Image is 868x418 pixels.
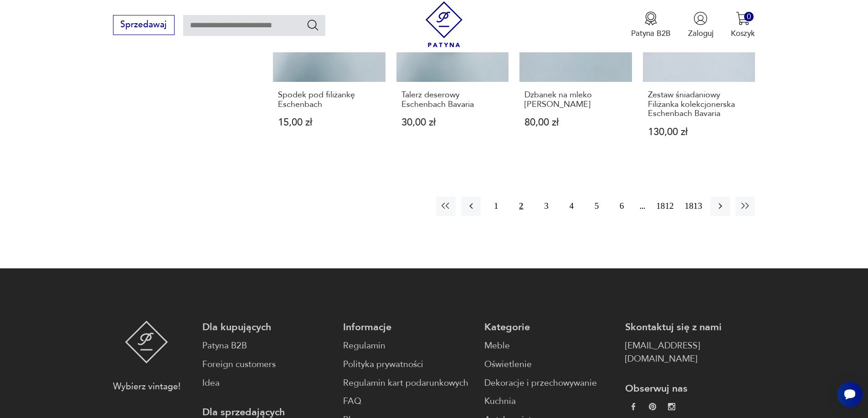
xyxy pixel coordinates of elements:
[562,196,581,216] button: 4
[631,28,671,39] p: Patyna B2B
[202,321,332,334] p: Dla kupujących
[644,11,658,25] img: Ikona medalu
[682,196,705,216] button: 1813
[343,339,473,353] a: Regulamin
[484,377,614,390] a: Dekoracje i przechowywanie
[653,196,676,216] button: 1812
[649,403,656,410] img: 37d27d81a828e637adc9f9cb2e3d3a8a.webp
[202,339,332,353] a: Patyna B2B
[278,118,380,127] p: 15,00 zł
[113,22,175,29] a: Sprzedawaj
[524,118,627,127] p: 80,00 zł
[125,321,168,363] img: Patyna - sklep z meblami i dekoracjami vintage
[484,321,614,334] p: Kategorie
[524,91,627,109] h3: Dzbanek na mleko [PERSON_NAME]
[648,127,750,137] p: 130,00 zł
[113,380,180,393] p: Wybierz vintage!
[401,118,504,127] p: 30,00 zł
[688,11,714,39] button: Zaloguj
[612,196,632,216] button: 6
[688,28,714,39] p: Zaloguj
[343,377,473,390] a: Regulamin kart podarunkowych
[484,339,614,353] a: Meble
[625,339,755,366] a: [EMAIL_ADDRESS][DOMAIN_NAME]
[625,382,755,395] p: Obserwuj nas
[343,395,473,408] a: FAQ
[631,11,671,39] a: Ikona medaluPatyna B2B
[631,11,671,39] button: Patyna B2B
[837,382,863,407] iframe: Smartsupp widget button
[306,18,319,31] button: Szukaj
[731,28,755,39] p: Koszyk
[484,358,614,371] a: Oświetlenie
[693,11,708,25] img: Ikonka użytkownika
[343,358,473,371] a: Polityka prywatności
[278,91,380,109] h3: Spodek pod filiżankę Eschenbach
[648,91,750,118] h3: Zestaw śniadaniowy Filiżanka kolekcjonerska Eschenbach Bavaria
[625,321,755,334] p: Skontaktuj się z nami
[202,377,332,390] a: Idea
[630,403,637,410] img: da9060093f698e4c3cedc1453eec5031.webp
[401,91,504,109] h3: Talerz deserowy Eschenbach Bavaria
[736,11,750,25] img: Ikona koszyka
[484,395,614,408] a: Kuchnia
[587,196,606,216] button: 5
[511,196,531,216] button: 2
[421,1,467,47] img: Patyna - sklep z meblami i dekoracjami vintage
[536,196,556,216] button: 3
[486,196,506,216] button: 1
[202,358,332,371] a: Foreign customers
[744,12,754,21] div: 0
[343,321,473,334] p: Informacje
[668,403,675,410] img: c2fd9cf7f39615d9d6839a72ae8e59e5.webp
[731,11,755,39] button: 0Koszyk
[113,15,175,35] button: Sprzedawaj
